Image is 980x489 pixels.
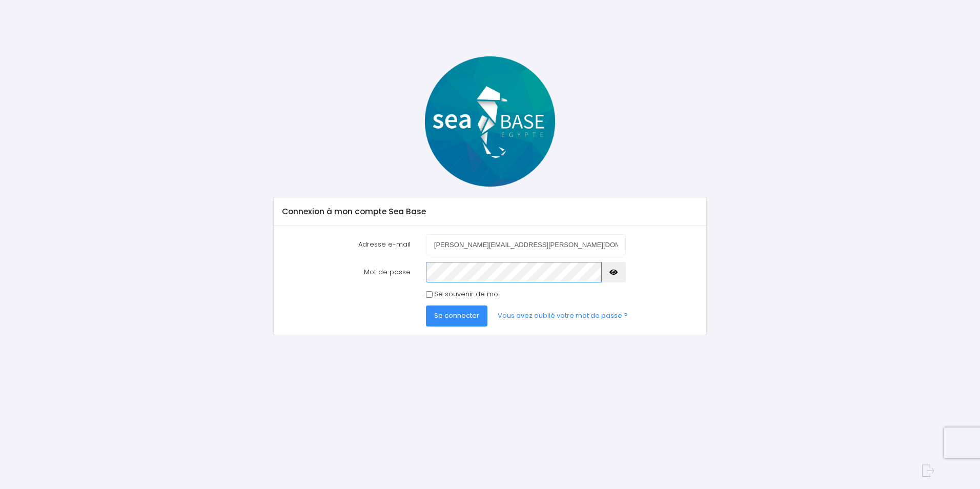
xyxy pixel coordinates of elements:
[275,234,418,255] label: Adresse e-mail
[275,262,418,282] label: Mot de passe
[434,311,479,320] span: Se connecter
[426,305,487,326] button: Se connecter
[489,305,636,326] a: Vous avez oublié votre mot de passe ?
[274,197,706,226] div: Connexion à mon compte Sea Base
[434,289,500,299] label: Se souvenir de moi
